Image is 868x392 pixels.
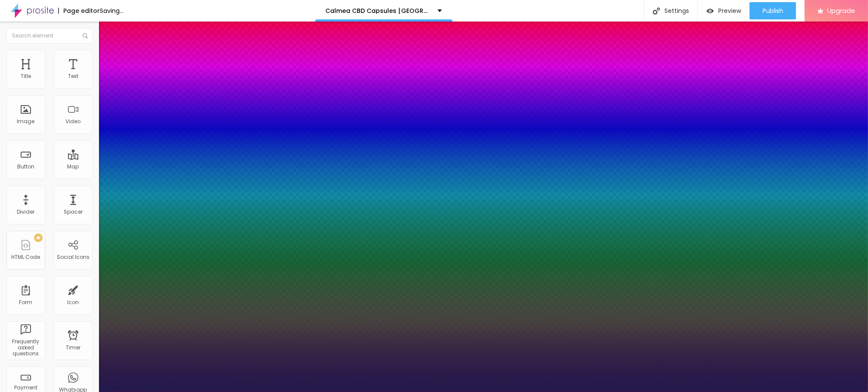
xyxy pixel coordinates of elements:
[83,33,88,38] img: Icone
[68,164,79,170] div: Map
[66,345,80,351] div: Timer
[17,209,35,215] div: Divider
[17,118,35,124] div: Image
[100,8,124,14] div: Saving...
[9,339,43,357] div: Frequently asked questions
[66,118,81,124] div: Video
[58,8,100,14] div: Page editor
[68,73,78,79] div: Text
[653,7,660,15] img: Icone
[68,299,79,305] div: Icon
[326,8,431,14] p: Calmea CBD Capsules [GEOGRAPHIC_DATA]
[21,73,31,79] div: Title
[19,299,33,305] div: Form
[707,7,714,15] img: view-1.svg
[57,254,90,260] div: Social Icons
[698,2,750,19] button: Preview
[827,7,855,14] span: Upgrade
[6,28,93,44] input: Search element
[12,254,40,260] div: HTML Code
[763,7,783,14] span: Publish
[750,2,796,19] button: Publish
[64,209,83,215] div: Spacer
[718,7,741,14] span: Preview
[17,164,34,170] div: Button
